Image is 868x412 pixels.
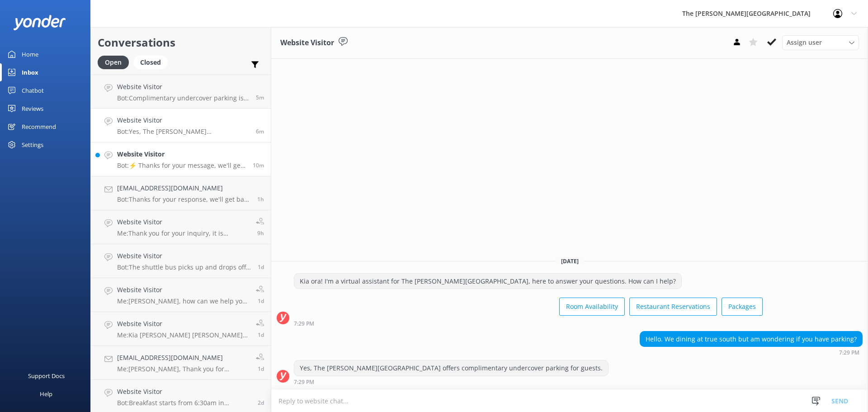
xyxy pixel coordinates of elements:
[117,297,249,305] p: Me: [PERSON_NAME], how can we help you [DATE]? If you would like to contact reception, feel free ...
[640,349,863,355] div: 07:29pm 16-Aug-2025 (UTC +12:00) Pacific/Auckland
[117,399,251,407] p: Bot: Breakfast starts from 6:30am in Summer and Spring, and from 7:00am in Autumn and Winter. We ...
[782,35,859,50] div: Assign User
[257,195,264,203] span: 05:56pm 16-Aug-2025 (UTC +12:00) Pacific/Auckland
[722,298,763,316] button: Packages
[91,210,271,244] a: Website VisitorMe:Thank you for your inquiry, it is depending on the ages of kids. If a kid is [D...
[839,350,859,355] strong: 7:29 PM
[117,229,249,237] p: Me: Thank you for your inquiry, it is depending on the ages of kids. If a kid is [DEMOGRAPHIC_DAT...
[629,298,717,316] button: Restaurant Reservations
[257,229,264,237] span: 09:39am 16-Aug-2025 (UTC +12:00) Pacific/Auckland
[117,217,249,227] h4: Website Visitor
[91,244,271,278] a: Website VisitorBot:The shuttle bus picks up and drops off outside the [PERSON_NAME][GEOGRAPHIC_DA...
[258,365,264,373] span: 09:28am 15-Aug-2025 (UTC +12:00) Pacific/Auckland
[117,365,249,373] p: Me: [PERSON_NAME], Thank you for choosing The [PERSON_NAME] Hotel for your stay in [GEOGRAPHIC_DA...
[258,399,264,407] span: 04:35pm 14-Aug-2025 (UTC +12:00) Pacific/Auckland
[280,37,334,49] h3: Website Visitor
[787,38,822,47] span: Assign user
[294,360,608,376] div: Yes, The [PERSON_NAME][GEOGRAPHIC_DATA] offers complimentary undercover parking for guests.
[294,379,314,385] strong: 7:29 PM
[117,128,249,136] p: Bot: Yes, The [PERSON_NAME][GEOGRAPHIC_DATA] offers complimentary undercover parking for guests.
[91,176,271,210] a: [EMAIL_ADDRESS][DOMAIN_NAME]Bot:Thanks for your response, we'll get back to you as soon as we can...
[117,115,249,125] h4: Website Visitor
[117,82,249,92] h4: Website Visitor
[91,75,271,109] a: Website VisitorBot:Complimentary undercover parking is available for guests at The [PERSON_NAME][...
[22,99,43,118] div: Reviews
[117,183,250,193] h4: [EMAIL_ADDRESS][DOMAIN_NAME]
[117,195,250,204] p: Bot: Thanks for your response, we'll get back to you as soon as we can during opening hours.
[258,297,264,305] span: 09:47am 15-Aug-2025 (UTC +12:00) Pacific/Auckland
[98,56,129,69] div: Open
[22,45,38,63] div: Home
[258,263,264,271] span: 03:35pm 15-Aug-2025 (UTC +12:00) Pacific/Auckland
[22,118,56,136] div: Recommend
[40,385,52,403] div: Help
[98,34,264,51] h2: Conversations
[91,109,271,142] a: Website VisitorBot:Yes, The [PERSON_NAME][GEOGRAPHIC_DATA] offers complimentary undercover parkin...
[22,81,44,99] div: Chatbot
[294,274,681,289] div: Kia ora! I'm a virtual assistant for The [PERSON_NAME][GEOGRAPHIC_DATA], here to answer your ques...
[91,278,271,312] a: Website VisitorMe:[PERSON_NAME], how can we help you [DATE]? If you would like to contact recepti...
[91,142,271,176] a: Website VisitorBot:⚡ Thanks for your message, we'll get back to you as soon as we can. You're als...
[117,161,246,170] p: Bot: ⚡ Thanks for your message, we'll get back to you as soon as we can. You're also welcome to k...
[98,57,133,67] a: Open
[117,285,249,295] h4: Website Visitor
[117,94,249,102] p: Bot: Complimentary undercover parking is available for guests at The [PERSON_NAME][GEOGRAPHIC_DAT...
[133,56,168,69] div: Closed
[294,320,763,327] div: 07:29pm 16-Aug-2025 (UTC +12:00) Pacific/Auckland
[91,346,271,380] a: [EMAIL_ADDRESS][DOMAIN_NAME]Me:[PERSON_NAME], Thank you for choosing The [PERSON_NAME] Hotel for ...
[22,63,38,81] div: Inbox
[22,136,43,154] div: Settings
[117,353,249,363] h4: [EMAIL_ADDRESS][DOMAIN_NAME]
[117,149,246,159] h4: Website Visitor
[559,298,625,316] button: Room Availability
[294,321,314,327] strong: 7:29 PM
[117,387,251,397] h4: Website Visitor
[640,331,862,347] div: Hello. We dining at true south but am wondering if you have parking?
[117,319,249,329] h4: Website Visitor
[253,161,264,169] span: 07:26pm 16-Aug-2025 (UTC +12:00) Pacific/Auckland
[258,331,264,339] span: 09:41am 15-Aug-2025 (UTC +12:00) Pacific/Auckland
[556,257,584,265] span: [DATE]
[14,15,66,30] img: yonder-white-logo.png
[117,251,251,261] h4: Website Visitor
[133,57,172,67] a: Closed
[256,128,264,135] span: 07:29pm 16-Aug-2025 (UTC +12:00) Pacific/Auckland
[256,94,264,101] span: 07:31pm 16-Aug-2025 (UTC +12:00) Pacific/Auckland
[28,367,65,385] div: Support Docs
[117,331,249,339] p: Me: Kia [PERSON_NAME] [PERSON_NAME], Thank you for your message. In order to book with a promo co...
[117,263,251,271] p: Bot: The shuttle bus picks up and drops off outside the [PERSON_NAME][GEOGRAPHIC_DATA], [STREET_A...
[294,379,609,385] div: 07:29pm 16-Aug-2025 (UTC +12:00) Pacific/Auckland
[91,312,271,346] a: Website VisitorMe:Kia [PERSON_NAME] [PERSON_NAME], Thank you for your message. In order to book w...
